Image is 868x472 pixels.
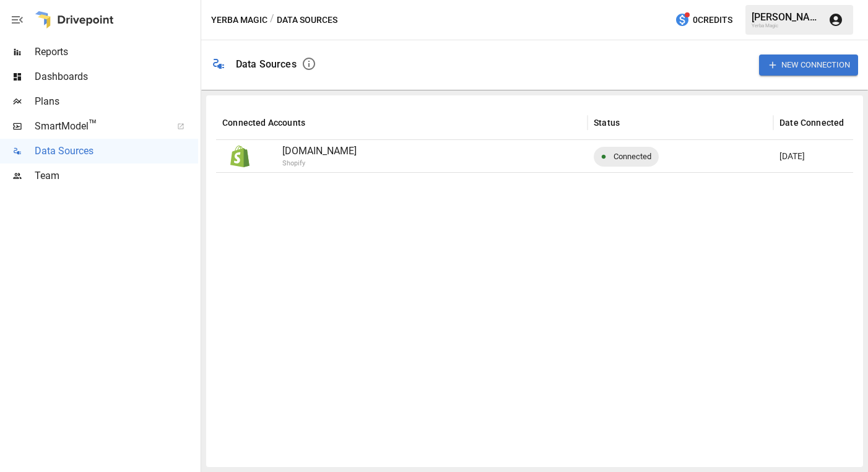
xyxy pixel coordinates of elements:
button: 0Credits [670,9,737,32]
div: Status [594,118,620,128]
span: Team [35,168,198,183]
span: Connected [606,141,659,172]
img: Shopify Logo [229,146,251,167]
div: / [270,12,274,28]
button: Sort [845,114,862,131]
p: Shopify [282,159,648,169]
button: Sort [306,114,324,131]
span: 0 Credits [693,12,732,28]
p: [DOMAIN_NAME] [282,144,581,159]
span: Dashboards [35,69,198,84]
span: ™ [89,117,97,133]
span: SmartModel [35,119,163,134]
div: Connected Accounts [222,118,305,128]
button: Yerba Magic [211,12,267,28]
div: Date Connected [779,118,844,128]
span: Plans [35,94,198,109]
button: Sort [621,114,638,131]
span: Reports [35,45,198,59]
div: Data Sources [236,58,297,70]
span: Data Sources [35,144,198,159]
div: [PERSON_NAME] [752,11,821,23]
div: Yerba Magic [752,23,821,28]
button: New Connection [759,55,858,75]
